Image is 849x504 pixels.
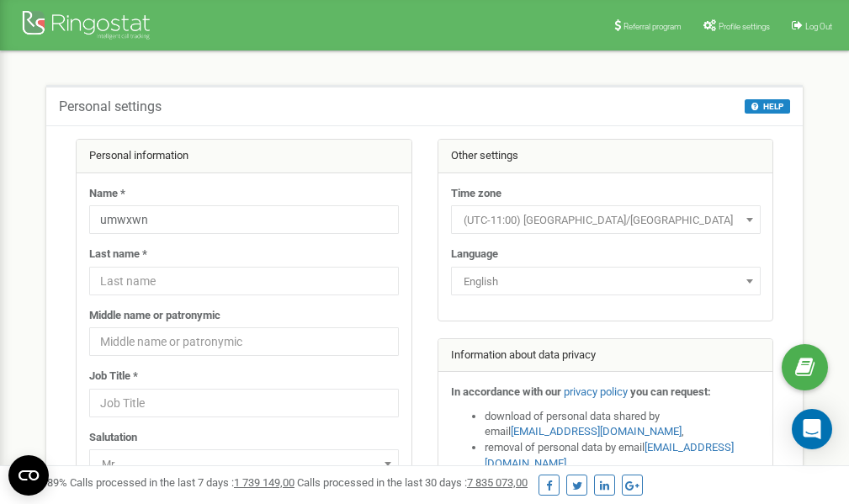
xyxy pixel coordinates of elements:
[745,99,790,114] button: HELP
[485,440,761,471] li: removal of personal data by email ,
[438,339,773,373] div: Information about data privacy
[77,140,411,173] div: Personal information
[438,140,773,173] div: Other settings
[719,22,770,31] span: Profile settings
[89,430,137,446] label: Salutation
[457,209,755,232] span: (UTC-11:00) Pacific/Midway
[89,327,399,356] input: Middle name or patronymic
[89,186,125,202] label: Name *
[89,308,220,324] label: Middle name or patronymic
[485,409,761,440] li: download of personal data shared by email ,
[630,385,711,398] strong: you can request:
[89,369,138,385] label: Job Title *
[89,267,399,295] input: Last name
[70,476,294,489] span: Calls processed in the last 7 days :
[89,247,147,263] label: Last name *
[564,385,628,398] a: privacy policy
[89,389,399,417] input: Job Title
[89,205,399,234] input: Name
[89,449,399,478] span: Mr.
[8,455,49,496] button: Open CMP widget
[467,476,528,489] u: 7 835 073,00
[511,425,682,438] a: [EMAIL_ADDRESS][DOMAIN_NAME]
[451,186,501,202] label: Time zone
[451,267,761,295] span: English
[623,22,682,31] span: Referral program
[59,99,162,114] h5: Personal settings
[95,453,393,476] span: Mr.
[792,409,832,449] div: Open Intercom Messenger
[457,270,755,294] span: English
[451,205,761,234] span: (UTC-11:00) Pacific/Midway
[451,385,561,398] strong: In accordance with our
[234,476,294,489] u: 1 739 149,00
[297,476,528,489] span: Calls processed in the last 30 days :
[451,247,498,263] label: Language
[805,22,832,31] span: Log Out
